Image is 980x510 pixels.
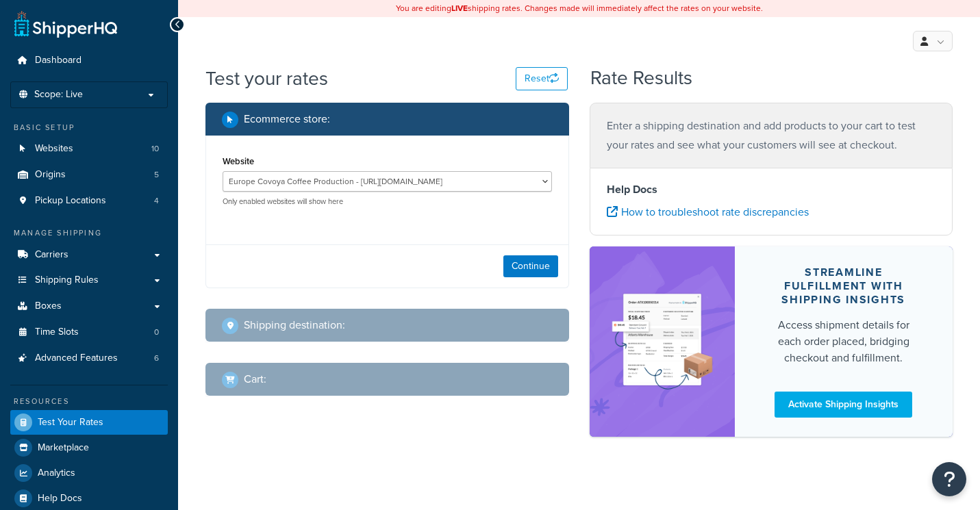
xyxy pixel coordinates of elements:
[607,116,936,155] p: Enter a shipping destination and add products to your cart to test your rates and see what your c...
[610,267,714,416] img: feature-image-si-e24932ea9b9fcd0ff835db86be1ff8d589347e8876e1638d903ea230a36726be.png
[10,294,168,319] a: Boxes
[607,181,936,198] h4: Help Docs
[10,320,168,345] a: Time Slots0
[10,227,168,239] div: Manage Shipping
[10,410,168,435] a: Test Your Rates
[154,353,159,364] span: 6
[38,493,82,505] span: Help Docs
[10,320,168,345] li: Time Slots
[10,461,168,485] a: Analytics
[205,65,328,92] h1: Test your rates
[151,143,159,155] span: 10
[10,242,168,268] a: Carriers
[10,435,168,460] a: Marketplace
[10,346,168,371] a: Advanced Features6
[516,67,568,90] button: Reset
[10,346,168,371] li: Advanced Features
[38,417,103,429] span: Test Your Rates
[244,113,330,125] h2: Ecommerce store :
[10,48,168,73] a: Dashboard
[154,327,159,338] span: 0
[223,196,552,207] p: Only enabled websites will show here
[244,319,345,331] h2: Shipping destination :
[451,2,468,14] b: LIVE
[10,136,168,162] a: Websites10
[775,392,912,418] a: Activate Shipping Insights
[768,266,920,307] div: Streamline Fulfillment with Shipping Insights
[35,353,118,364] span: Advanced Features
[154,195,159,207] span: 4
[10,268,168,293] a: Shipping Rules
[154,169,159,181] span: 5
[35,327,79,338] span: Time Slots
[590,68,692,89] h2: Rate Results
[10,162,168,188] li: Origins
[38,468,75,479] span: Analytics
[223,156,254,166] label: Website
[35,195,106,207] span: Pickup Locations
[10,188,168,214] a: Pickup Locations4
[38,442,89,454] span: Marketplace
[35,55,81,66] span: Dashboard
[244,373,266,385] h2: Cart :
[932,462,966,496] button: Open Resource Center
[503,255,558,277] button: Continue
[607,204,809,220] a: How to troubleshoot rate discrepancies
[34,89,83,101] span: Scope: Live
[10,136,168,162] li: Websites
[10,122,168,133] div: Basic Setup
[35,301,62,312] span: Boxes
[35,275,99,286] span: Shipping Rules
[768,317,920,366] div: Access shipment details for each order placed, bridging checkout and fulfillment.
[35,169,66,181] span: Origins
[10,396,168,407] div: Resources
[10,162,168,188] a: Origins5
[35,143,73,155] span: Websites
[10,188,168,214] li: Pickup Locations
[35,249,68,261] span: Carriers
